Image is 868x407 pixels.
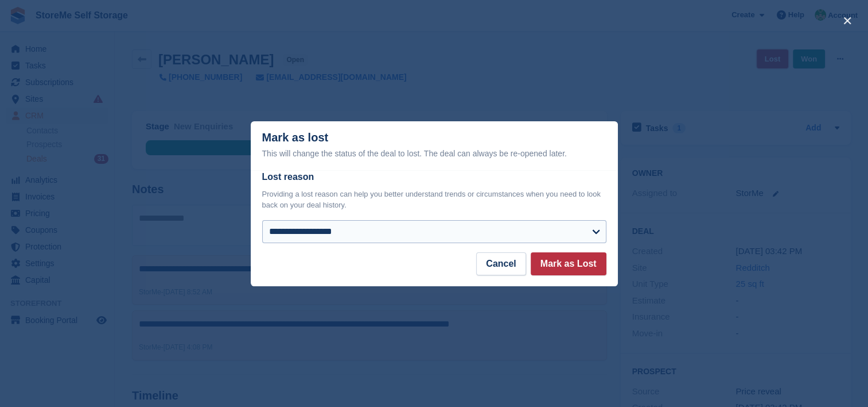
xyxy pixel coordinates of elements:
label: Lost reason [262,170,606,184]
div: This will change the status of the deal to lost. The deal can always be re-opened later. [262,147,606,160]
p: Providing a lost reason can help you better understand trends or circumstances when you need to l... [262,189,606,211]
button: Cancel [476,252,526,275]
button: Mark as Lost [531,252,606,275]
div: Mark as lost [262,131,606,160]
button: close [838,11,857,30]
